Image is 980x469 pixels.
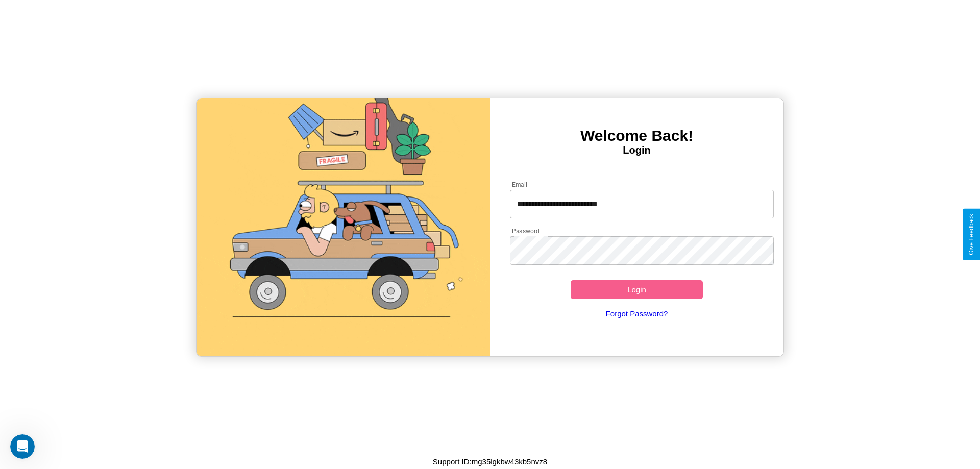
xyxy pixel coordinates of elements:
h4: Login [490,144,783,156]
p: Support ID: mg35lgkbw43kb5nvz8 [433,455,547,468]
button: Login [571,280,703,299]
a: Forgot Password? [505,299,769,328]
label: Password [512,227,539,235]
iframe: Intercom live chat [10,434,35,459]
img: gif [197,98,490,356]
h3: Welcome Back! [490,127,783,144]
div: Give Feedback [968,214,975,255]
label: Email [512,180,528,189]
